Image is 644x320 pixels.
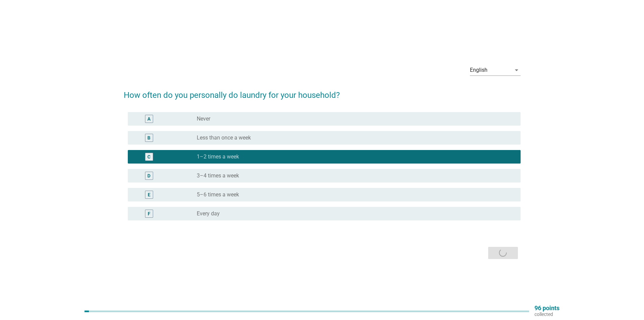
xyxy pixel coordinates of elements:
[124,82,521,101] h2: How often do you personally do laundry for your household?
[197,191,239,198] label: 5–6 times a week
[197,210,220,217] label: Every day
[197,115,210,122] label: Never
[147,172,150,179] div: D
[534,305,559,311] p: 96 points
[197,153,239,160] label: 1–2 times a week
[197,172,239,179] label: 3–4 times a week
[147,153,150,160] div: C
[197,134,251,141] label: Less than once a week
[512,66,521,74] i: arrow_drop_down
[147,115,150,122] div: A
[148,210,150,217] div: F
[148,191,150,198] div: E
[534,311,559,317] p: collected
[147,134,150,141] div: B
[470,67,487,73] div: English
